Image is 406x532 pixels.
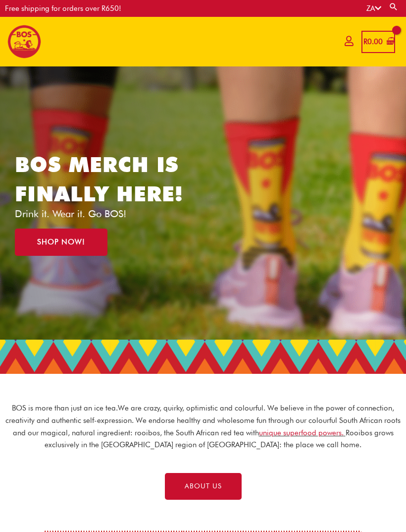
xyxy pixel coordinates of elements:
[363,37,367,46] span: R
[259,428,344,437] a: unique superfood powers.
[7,25,41,59] img: BOS logo finals-200px
[185,483,222,490] span: ABOUT US
[15,152,183,206] a: BOS MERCH IS FINALLY HERE!
[363,37,383,46] bdi: 0.00
[389,2,399,11] a: Search button
[15,209,203,219] p: Drink it. Wear it. Go BOS!
[366,4,381,13] a: ZA
[37,238,85,246] span: SHOP NOW!
[15,229,107,256] a: SHOP NOW!
[5,402,401,451] p: BOS is more than just an ice tea. We are crazy, quirky, optimistic and colourful. We believe in t...
[165,473,242,500] a: ABOUT US
[361,31,395,53] a: View Shopping Cart, empty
